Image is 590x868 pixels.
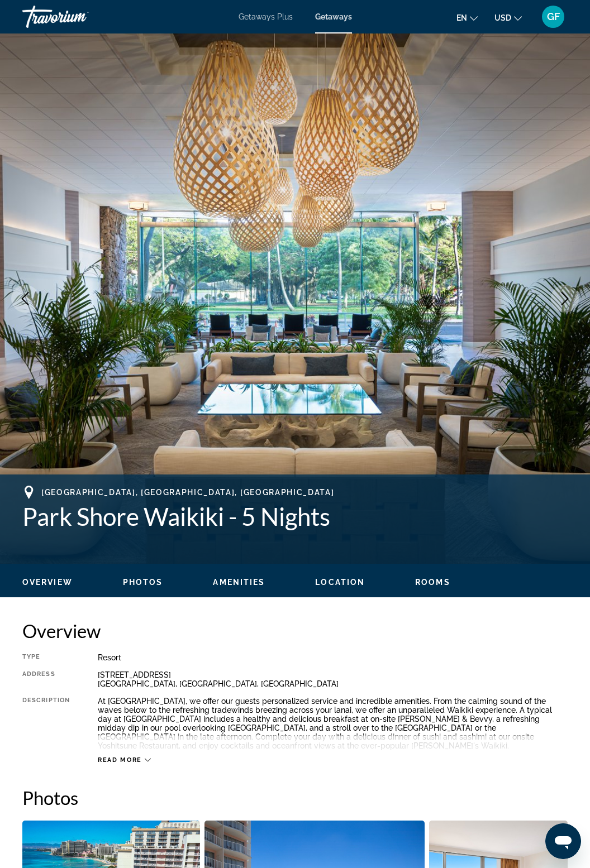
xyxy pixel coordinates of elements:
[123,577,163,587] button: Photos
[494,13,511,22] span: USD
[98,653,568,662] div: Resort
[213,578,265,587] span: Amenities
[22,697,70,750] div: Description
[98,697,568,750] div: At [GEOGRAPHIC_DATA], we offer our guests personalized service and incredible amenities. From the...
[22,670,70,688] div: Address
[415,577,450,587] button: Rooms
[41,488,334,497] span: [GEOGRAPHIC_DATA], [GEOGRAPHIC_DATA], [GEOGRAPHIC_DATA]
[22,620,568,642] h2: Overview
[98,756,151,764] button: Read more
[539,5,568,28] button: User Menu
[456,13,467,22] span: en
[494,9,522,26] button: Change currency
[22,578,73,587] span: Overview
[315,578,365,587] span: Location
[315,577,365,587] button: Location
[11,285,39,313] button: Previous image
[315,12,352,21] a: Getaways
[22,653,70,662] div: Type
[22,2,134,31] a: Travorium
[456,9,478,26] button: Change language
[239,12,293,21] a: Getaways Plus
[551,285,579,313] button: Next image
[547,11,560,22] span: GF
[98,756,142,764] span: Read more
[98,670,568,688] div: [STREET_ADDRESS] [GEOGRAPHIC_DATA], [GEOGRAPHIC_DATA], [GEOGRAPHIC_DATA]
[22,502,568,531] h1: Park Shore Waikiki - 5 Nights
[123,578,163,587] span: Photos
[545,823,581,859] iframe: Button to launch messaging window
[22,577,73,587] button: Overview
[22,787,568,809] h2: Photos
[415,578,450,587] span: Rooms
[213,577,265,587] button: Amenities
